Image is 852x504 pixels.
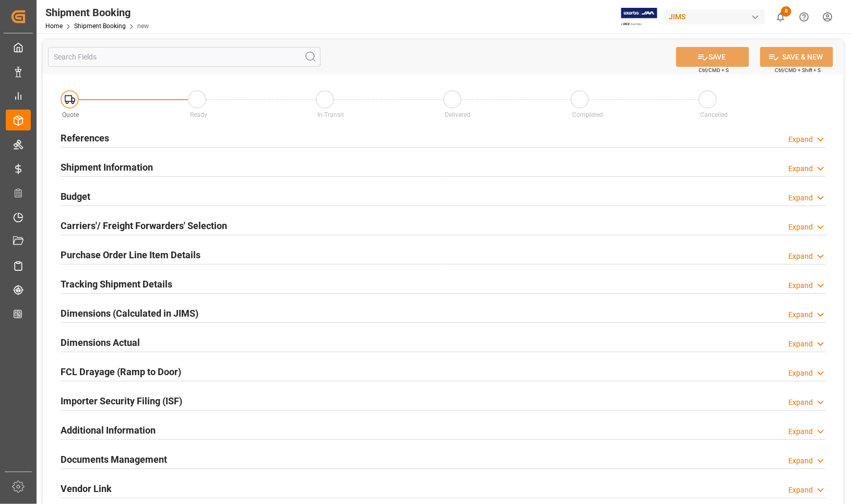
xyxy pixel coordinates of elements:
[788,134,813,145] div: Expand
[61,335,140,350] h2: Dimensions Actual
[45,5,149,20] div: Shipment Booking
[61,277,172,291] h2: Tracking Shipment Details
[788,280,813,291] div: Expand
[769,5,792,29] button: show 8 new notifications
[788,251,813,262] div: Expand
[61,248,200,262] h2: Purchase Order Line Item Details
[190,111,207,118] span: Ready
[61,365,181,379] h2: FCL Drayage (Ramp to Door)
[788,193,813,203] div: Expand
[48,47,321,67] input: Search Fields
[788,163,813,174] div: Expand
[665,7,769,27] button: JIMS
[61,160,153,174] h2: Shipment Information
[61,423,156,437] h2: Additional Information
[621,8,657,26] img: Exertis%20JAM%20-%20Email%20Logo.jpg_1722504956.jpg
[61,452,167,466] h2: Documents Management
[781,6,791,17] span: 8
[445,111,470,118] span: Delivered
[676,47,749,67] button: SAVE
[45,22,63,30] a: Home
[788,368,813,379] div: Expand
[792,5,816,29] button: Help Center
[61,131,109,145] h2: References
[788,426,813,437] div: Expand
[74,22,126,30] a: Shipment Booking
[788,222,813,233] div: Expand
[63,111,79,118] span: Quote
[760,47,833,67] button: SAVE & NEW
[61,219,227,233] h2: Carriers'/ Freight Forwarders' Selection
[61,189,90,203] h2: Budget
[665,9,765,25] div: JIMS
[788,309,813,320] div: Expand
[700,111,728,118] span: Cancelled
[788,397,813,408] div: Expand
[61,306,198,320] h2: Dimensions (Calculated in JIMS)
[61,482,112,496] h2: Vendor Link
[788,339,813,350] div: Expand
[788,455,813,466] div: Expand
[573,111,603,118] span: Completed
[788,485,813,496] div: Expand
[317,111,344,118] span: In-Transit
[699,66,729,74] span: Ctrl/CMD + S
[61,394,182,408] h2: Importer Security Filing (ISF)
[775,66,821,74] span: Ctrl/CMD + Shift + S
